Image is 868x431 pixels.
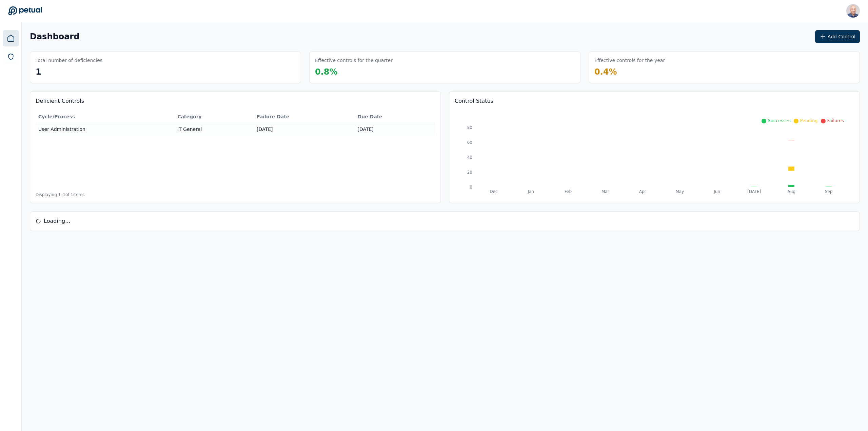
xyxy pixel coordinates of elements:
th: Category [175,111,254,123]
a: Go to Dashboard [8,6,42,16]
h3: Control Status [455,97,854,105]
tspan: Mar [601,189,609,194]
tspan: Dec [490,189,497,194]
a: SOC 1 Reports [3,49,18,64]
tspan: Aug [788,189,795,194]
span: 0.4 % [594,67,617,77]
span: Pending [800,118,817,123]
h3: Effective controls for the year [594,57,665,64]
td: [DATE] [254,123,355,136]
button: Add Control [815,30,860,43]
tspan: Apr [639,189,646,194]
h1: Dashboard [30,31,79,42]
tspan: Jan [527,189,534,194]
span: 1 [36,67,41,77]
tspan: [DATE] [747,189,761,194]
h3: Deficient Controls [36,97,435,105]
th: Failure Date [254,111,355,123]
span: Successes [768,118,790,123]
span: Failures [827,118,844,123]
h3: Total number of deficiencies [36,57,102,64]
tspan: 80 [467,125,472,130]
tspan: Sep [825,189,833,194]
tspan: 40 [467,155,472,160]
tspan: 0 [470,185,472,190]
th: Cycle/Process [36,111,175,123]
a: Dashboard [3,30,19,46]
tspan: 20 [467,170,472,175]
span: Displaying 1– 1 of 1 items [36,192,84,197]
td: IT General [175,123,254,136]
tspan: 60 [467,140,472,145]
td: User Administration [36,123,175,136]
tspan: Feb [565,189,572,194]
tspan: Jun [713,189,720,194]
img: Harel K [846,4,860,18]
span: 0.8 % [315,67,338,77]
div: Loading... [30,212,860,231]
th: Due Date [355,111,435,123]
h3: Effective controls for the quarter [315,57,393,64]
tspan: May [675,189,684,194]
td: [DATE] [355,123,435,136]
